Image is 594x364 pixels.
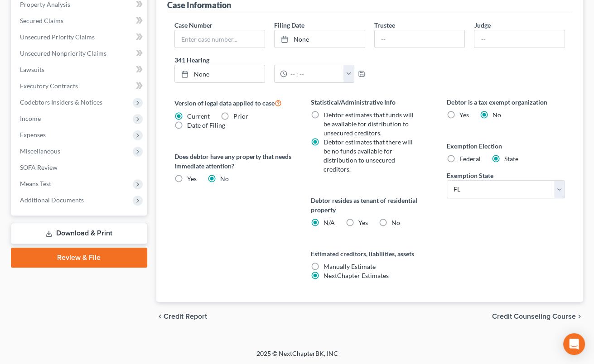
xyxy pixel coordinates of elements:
a: None [175,65,265,82]
label: Estimated creditors, liabilities, assets [310,249,429,259]
input: Enter case number... [175,30,265,48]
span: Property Analysis [20,0,70,8]
a: Secured Claims [13,13,147,29]
a: Lawsuits [13,62,147,78]
label: Version of legal data applied to case [174,97,293,108]
a: Unsecured Priority Claims [13,29,147,45]
label: Debtor resides as tenant of residential property [310,196,429,215]
span: Credit Counseling Course [492,313,576,320]
div: Open Intercom Messenger [563,333,585,355]
a: Review & File [11,248,147,268]
span: Yes [358,219,367,226]
span: Secured Claims [20,17,63,24]
span: Yes [187,175,197,182]
label: Judge [474,20,490,30]
span: No [220,175,229,182]
a: Unsecured Nonpriority Claims [13,45,147,62]
span: N/A [323,219,334,226]
span: Codebtors Insiders & Notices [20,98,102,106]
i: chevron_right [576,313,583,320]
label: Debtor is a tax exempt organization [447,97,565,107]
span: SOFA Review [20,163,58,171]
span: Yes [459,111,469,119]
label: 341 Hearing [170,55,370,65]
a: None [275,30,365,48]
span: NextChapter Estimates [323,272,388,279]
span: State [504,155,518,163]
input: -- : -- [287,65,343,82]
i: chevron_left [156,313,164,320]
span: Debtor estimates that funds will be available for distribution to unsecured creditors. [323,111,413,137]
span: Unsecured Nonpriority Claims [20,49,106,57]
label: Trustee [374,20,395,30]
span: No [391,219,400,226]
span: Income [20,115,41,122]
span: Current [187,112,210,120]
label: Exemption State [447,171,493,180]
label: Statistical/Administrative Info [310,97,429,107]
a: Download & Print [11,223,147,244]
span: Unsecured Priority Claims [20,33,95,41]
label: Filing Date [274,20,304,30]
input: -- [375,30,465,48]
input: -- [474,30,565,48]
span: Executory Contracts [20,82,78,90]
span: Additional Documents [20,196,84,204]
label: Does debtor have any property that needs immediate attention? [174,152,293,171]
button: Credit Counseling Course chevron_right [492,313,583,320]
span: Manually Estimate [323,263,375,270]
span: Prior [233,112,248,120]
a: Executory Contracts [13,78,147,94]
span: Lawsuits [20,66,44,73]
span: No [493,111,501,119]
span: Miscellaneous [20,147,60,155]
a: SOFA Review [13,159,147,176]
label: Case Number [174,20,212,30]
span: Expenses [20,131,46,139]
span: Federal [459,155,481,163]
span: Debtor estimates that there will be no funds available for distribution to unsecured creditors. [323,138,412,173]
span: Date of Filing [187,121,225,129]
span: Means Test [20,180,51,187]
label: Exemption Election [447,141,565,151]
button: chevron_left Credit Report [156,313,207,320]
span: Credit Report [164,313,207,320]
